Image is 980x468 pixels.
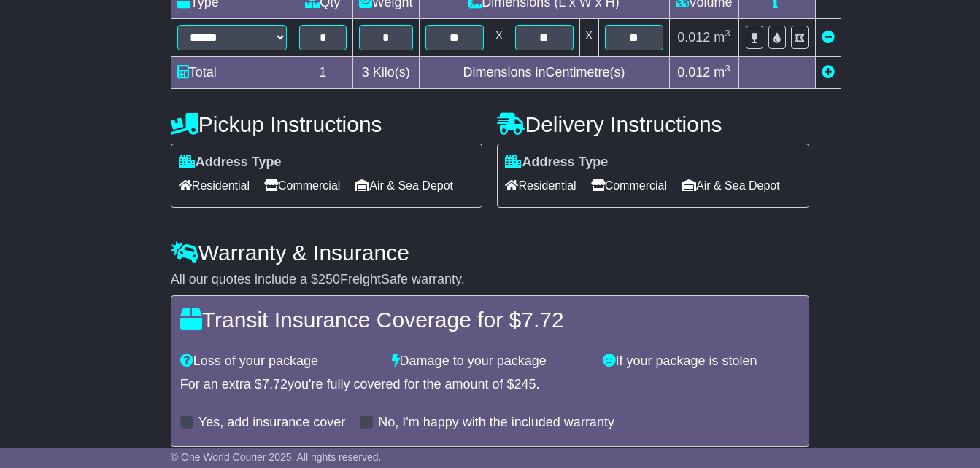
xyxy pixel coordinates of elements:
td: 1 [293,57,352,89]
span: 3 [362,65,369,79]
span: Commercial [591,174,667,197]
a: Remove this item [822,30,835,44]
sup: 3 [725,28,730,39]
div: If your package is stolen [595,354,807,370]
label: Yes, add insurance cover [198,415,345,431]
span: m [714,30,730,44]
div: For an extra $ you're fully covered for the amount of $ . [180,377,800,393]
span: Air & Sea Depot [682,174,780,197]
h4: Warranty & Insurance [171,241,809,265]
h4: Delivery Instructions [497,112,809,136]
span: 0.012 [677,65,710,79]
span: 7.72 [521,308,563,332]
span: 0.012 [677,30,710,44]
span: 7.72 [262,377,288,391]
span: Air & Sea Depot [355,174,453,197]
a: Add new item [822,65,835,79]
sup: 3 [725,63,730,74]
span: Commercial [264,174,340,197]
label: Address Type [179,155,282,171]
td: x [579,19,598,57]
span: Residential [179,174,250,197]
div: Loss of your package [173,354,385,370]
h4: Transit Insurance Coverage for $ [180,308,800,332]
td: Total [171,57,293,89]
div: Damage to your package [385,354,596,370]
td: Kilo(s) [352,57,419,89]
h4: Pickup Instructions [171,112,483,136]
td: x [490,19,509,57]
span: © One World Courier 2025. All rights reserved. [171,451,382,463]
span: m [714,65,730,79]
td: Dimensions in Centimetre(s) [419,57,669,89]
span: 250 [318,272,340,286]
label: No, I'm happy with the included warranty [378,415,614,431]
span: 245 [514,377,536,391]
span: Residential [505,174,576,197]
label: Address Type [505,155,608,171]
div: All our quotes include a $ FreightSafe warranty. [171,272,809,288]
